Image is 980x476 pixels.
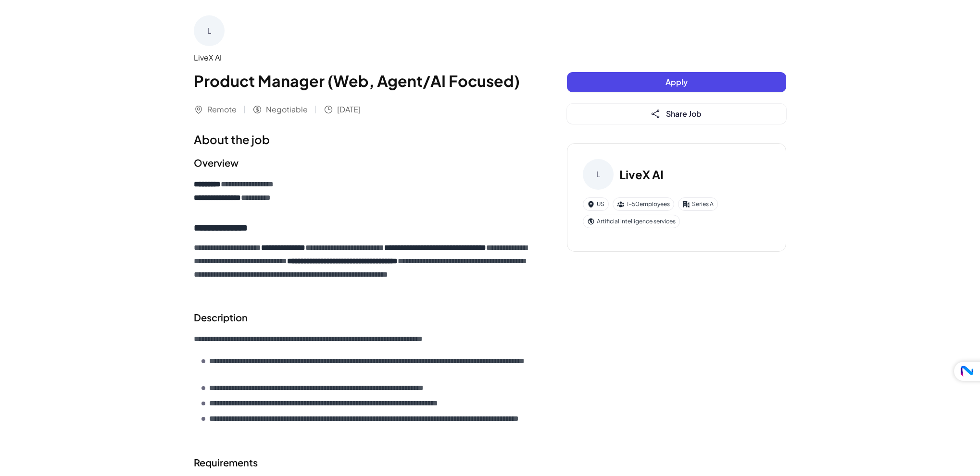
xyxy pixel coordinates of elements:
h2: Requirements [194,455,528,470]
span: Apply [666,77,688,87]
h2: Description [194,310,528,325]
button: Share Job [567,104,786,124]
button: Apply [567,72,786,92]
h1: About the job [194,131,528,148]
h1: Product Manager (Web, Agent/AI Focused) [194,69,528,92]
h3: LiveX AI [619,166,664,183]
div: 1-50 employees [613,197,674,211]
div: LiveX AI [194,52,528,63]
span: [DATE] [337,104,361,115]
div: US [583,197,609,211]
h2: Overview [194,156,528,170]
span: Negotiable [266,104,308,115]
div: L [194,15,225,46]
div: Artificial intelligence services [583,215,680,228]
div: Series A [678,197,718,211]
span: Share Job [666,109,702,119]
div: L [583,159,614,190]
span: Remote [207,104,237,115]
